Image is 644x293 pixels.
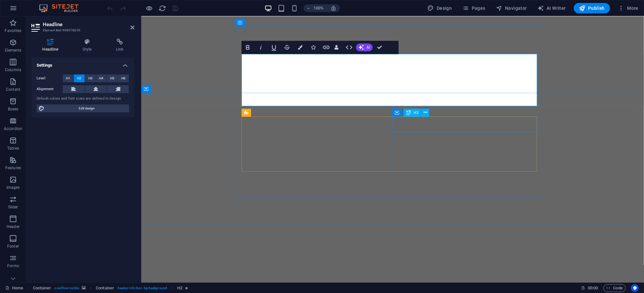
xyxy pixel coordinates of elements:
button: Pages [460,3,488,13]
button: H1 [63,74,74,82]
h2: Headline [43,22,134,27]
span: Click to select. Double-click to edit [177,284,182,292]
span: Edit design [46,105,127,112]
span: : [592,285,593,290]
div: Default colors and font sizes are defined in Design. [37,96,129,102]
button: Colors [294,41,306,54]
p: Boxes [8,106,19,112]
h4: Link [105,39,134,52]
button: Link [320,41,332,54]
span: H1 [66,74,70,82]
i: Reload page [159,5,166,12]
span: . header-info-box .bg-background [117,284,167,292]
span: 00 00 [588,284,598,292]
label: Level [37,74,63,82]
button: H4 [96,74,107,82]
p: Favorites [5,28,21,33]
img: Editor Logo [38,4,87,12]
h4: Headline [31,39,72,52]
span: H3 [414,111,418,115]
p: Elements [5,48,22,53]
button: Navigator [493,3,530,13]
button: 100% [304,4,327,12]
p: Accordion [4,126,22,131]
h3: Element #ed-908978859 [43,27,121,33]
p: Columns [5,67,21,73]
button: Italic (Ctrl+I) [255,41,267,54]
h4: Settings [31,57,134,69]
button: H5 [107,74,118,82]
button: Data Bindings [333,41,342,54]
p: Header [7,224,20,229]
button: Icons [307,41,319,54]
span: More [618,5,638,11]
button: Publish [574,3,610,13]
button: Edit design [37,105,129,112]
button: Confirm (Ctrl+⏎) [373,41,386,54]
button: AI [356,43,373,51]
span: Pages [462,5,485,11]
span: H3 [88,74,93,82]
p: Tables [7,146,19,151]
button: reload [159,4,166,12]
button: Click here to leave preview mode and continue editing [145,4,153,12]
i: On resize automatically adjust zoom level to fit chosen device. [330,5,336,11]
h6: Session time [581,284,598,292]
button: Design [425,3,455,13]
span: Navigator [496,5,527,11]
button: AI Writer [535,3,568,13]
button: Bold (Ctrl+B) [242,41,254,54]
div: Design (Ctrl+Alt+Y) [425,3,455,13]
i: Element contains an animation [185,286,188,290]
button: More [615,3,641,13]
i: This element contains a background [82,286,86,290]
label: Alignment [37,85,63,93]
h4: Style [72,39,105,52]
span: H6 [121,74,126,82]
span: Click to select. Double-click to edit [33,284,51,292]
span: AI Writer [537,5,566,11]
span: AI [366,45,370,49]
span: H4 [99,74,103,82]
p: Footer [7,244,19,249]
button: Code [603,284,626,292]
span: . overflow-visible [54,284,79,292]
button: H6 [118,74,129,82]
span: Click to select. Double-click to edit [96,284,114,292]
span: H5 [110,74,114,82]
button: H3 [85,74,96,82]
span: Design [428,5,452,11]
span: H2 [77,74,81,82]
p: Images [7,185,20,190]
a: Click to cancel selection. Double-click to open Pages [5,284,23,292]
p: Features [5,165,21,171]
nav: breadcrumb [33,284,188,292]
h6: 100% [314,4,324,12]
button: HTML [343,41,355,54]
p: Forms [7,263,19,269]
p: Content [6,87,20,92]
button: Underline (Ctrl+U) [268,41,280,54]
span: Publish [579,5,605,11]
button: H2 [74,74,85,82]
p: Slider [8,204,18,210]
span: Code [606,284,623,292]
button: Strikethrough [281,41,293,54]
button: Usercentrics [631,284,639,292]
